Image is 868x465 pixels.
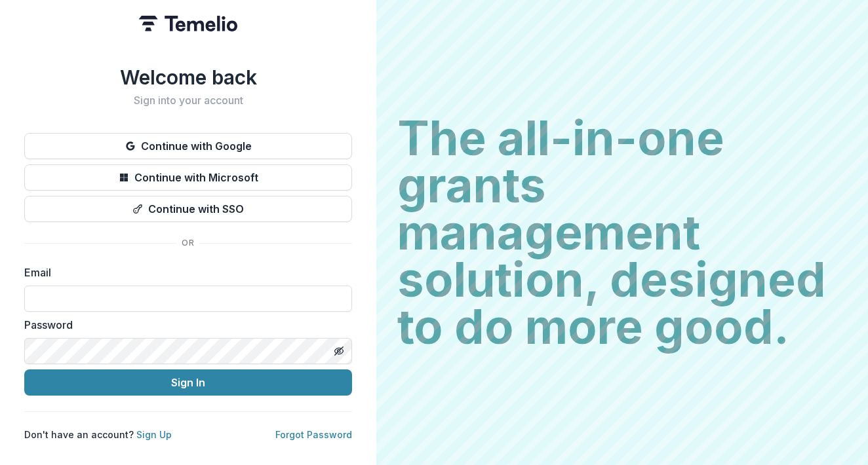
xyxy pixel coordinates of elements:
[328,341,349,362] button: Toggle password visibility
[139,16,237,31] img: Temelio
[24,164,352,191] button: Continue with Microsoft
[24,265,344,280] label: Email
[24,317,344,333] label: Password
[275,429,352,440] a: Forgot Password
[24,133,352,159] button: Continue with Google
[24,369,352,396] button: Sign In
[24,94,352,107] h2: Sign into your account
[136,429,172,440] a: Sign Up
[24,428,172,441] p: Don't have an account?
[24,196,352,222] button: Continue with SSO
[24,65,352,89] h1: Welcome back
